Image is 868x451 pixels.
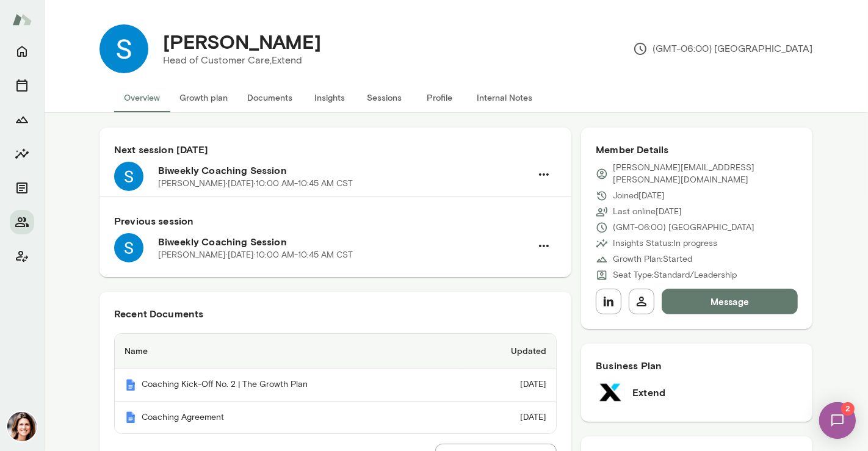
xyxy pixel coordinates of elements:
p: (GMT-06:00) [GEOGRAPHIC_DATA] [613,222,754,234]
h6: Recent Documents [114,306,557,321]
th: Coaching Agreement [115,402,462,434]
button: Insights [302,83,357,112]
td: [DATE] [462,369,556,402]
h6: Extend [632,385,665,400]
p: Insights Status: In progress [613,237,717,250]
img: Mento [12,8,32,31]
p: [PERSON_NAME][EMAIL_ADDRESS][PERSON_NAME][DOMAIN_NAME] [613,162,798,186]
p: (GMT-06:00) [GEOGRAPHIC_DATA] [633,41,812,56]
img: Gwen Throckmorton [7,412,37,441]
th: Coaching Kick-Off No. 2 | The Growth Plan [115,369,462,402]
p: [PERSON_NAME] · [DATE] · 10:00 AM-10:45 AM CST [158,178,353,190]
p: Seat Type: Standard/Leadership [613,269,737,281]
h6: Biweekly Coaching Session [158,234,531,249]
p: Growth Plan: Started [613,253,692,265]
button: Overview [114,83,170,112]
button: Message [662,289,798,314]
p: Head of Customer Care, Extend [163,53,321,68]
h4: [PERSON_NAME] [163,30,321,53]
h6: Biweekly Coaching Session [158,163,531,178]
button: Documents [10,176,34,200]
h6: Previous session [114,214,557,228]
button: Profile [412,83,467,112]
th: Updated [462,334,556,369]
button: Growth plan [170,83,237,112]
h6: Member Details [596,142,798,157]
h6: Next session [DATE] [114,142,557,157]
button: Documents [237,83,302,112]
img: Mento [125,379,137,391]
button: Members [10,210,34,234]
button: Insights [10,142,34,166]
button: Sessions [10,73,34,98]
p: [PERSON_NAME] · [DATE] · 10:00 AM-10:45 AM CST [158,249,353,261]
img: Mento [125,411,137,424]
td: [DATE] [462,402,556,434]
p: Last online [DATE] [613,206,682,218]
button: Client app [10,244,34,269]
th: Name [115,334,462,369]
button: Sessions [357,83,412,112]
button: Internal Notes [467,83,542,112]
button: Growth Plan [10,107,34,132]
h6: Business Plan [596,358,798,373]
button: Home [10,39,34,63]
p: Joined [DATE] [613,190,665,202]
img: Shannon Payne [99,24,148,73]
